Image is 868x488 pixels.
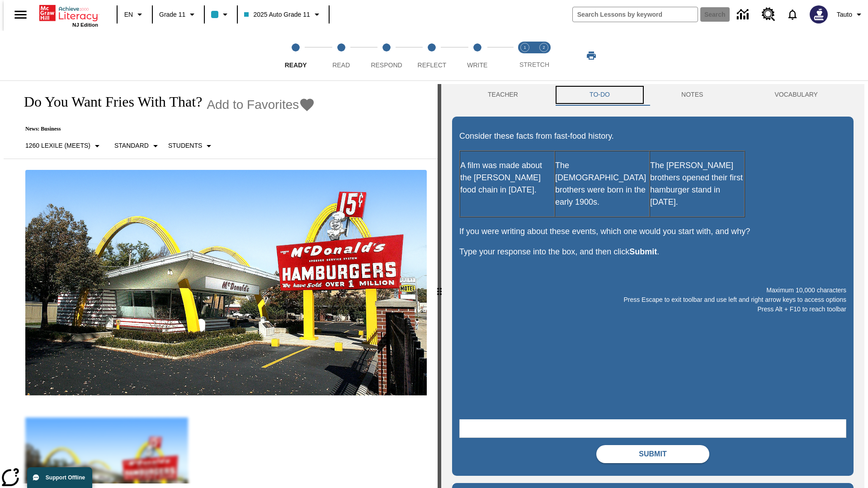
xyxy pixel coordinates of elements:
[7,1,34,28] button: Open side menu
[27,467,92,488] button: Support Offline
[114,141,149,150] p: Standard
[269,31,322,80] button: Ready step 1 of 5
[452,84,554,106] button: Teacher
[804,3,833,26] button: Select a new avatar
[371,61,402,69] span: Respond
[39,3,98,28] div: Home
[441,84,864,488] div: activity
[168,141,202,150] p: Students
[207,97,315,113] button: Add to Favorites - Do You Want Fries With That?
[360,31,413,80] button: Respond step 3 of 5
[244,10,310,19] span: 2025 Auto Grade 11
[111,138,165,154] button: Scaffolds, Standard
[14,94,202,110] h1: Do You Want Fries With That?
[451,31,504,80] button: Write step 5 of 5
[650,160,744,208] p: The [PERSON_NAME] brothers opened their first hamburger stand in [DATE].
[781,3,804,26] a: Notifications
[459,246,846,258] p: Type your response into the box, and then click .
[207,98,299,112] span: Add to Favorites
[555,160,649,208] p: The [DEMOGRAPHIC_DATA] brothers were born in the early 1900s.
[25,141,90,150] p: 1260 Lexile (Meets)
[519,61,549,68] span: STRETCH
[156,6,201,23] button: Grade: Grade 11, Select a grade
[4,7,132,15] body: Maximum 10,000 characters Press Escape to exit toolbar and use left and right arrow keys to acces...
[452,84,854,106] div: Instructional Panel Tabs
[460,160,554,196] p: A film was made about the [PERSON_NAME] food chain in [DATE].
[542,45,545,50] text: 2
[418,61,447,69] span: Reflect
[14,126,315,132] p: News: Business
[4,84,438,483] div: reading
[438,84,441,488] div: Press Enter or Spacebar and then press right and left arrow keys to move the slider
[165,138,218,154] button: Select Student
[810,5,828,23] img: Avatar
[524,45,526,50] text: 1
[739,84,854,106] button: VOCABULARY
[512,31,538,80] button: Stretch Read step 1 of 2
[731,2,756,27] a: Data Center
[833,6,868,23] button: Profile/Settings
[25,170,427,396] img: One of the first McDonald's stores, with the iconic red sign and golden arches.
[459,225,846,238] p: If you were writing about these events, which one would you start with, and why?
[756,2,781,27] a: Resource Center, Will open in new tab
[467,61,487,69] span: Write
[22,138,106,154] button: Select Lexile, 1260 Lexile (Meets)
[406,31,458,80] button: Reflect step 4 of 5
[72,22,98,28] span: NJ Edition
[332,61,350,69] span: Read
[46,474,85,481] span: Support Offline
[573,7,698,22] input: search field
[596,445,709,463] button: Submit
[120,6,149,23] button: Language: EN, Select a language
[459,130,846,142] p: Consider these facts from fast-food history.
[124,10,133,19] span: EN
[629,247,657,256] strong: Submit
[837,10,852,19] span: Tauto
[159,10,185,19] span: Grade 11
[315,31,367,80] button: Read step 2 of 5
[459,305,846,314] p: Press Alt + F10 to reach toolbar
[285,61,307,69] span: Ready
[646,84,739,106] button: NOTES
[459,295,846,305] p: Press Escape to exit toolbar and use left and right arrow keys to access options
[577,47,606,64] button: Print
[459,286,846,295] p: Maximum 10,000 characters
[531,31,557,80] button: Stretch Respond step 2 of 2
[208,6,234,23] button: Class color is light blue. Change class color
[241,6,325,23] button: Class: 2025 Auto Grade 11, Select your class
[554,84,646,106] button: TO-DO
